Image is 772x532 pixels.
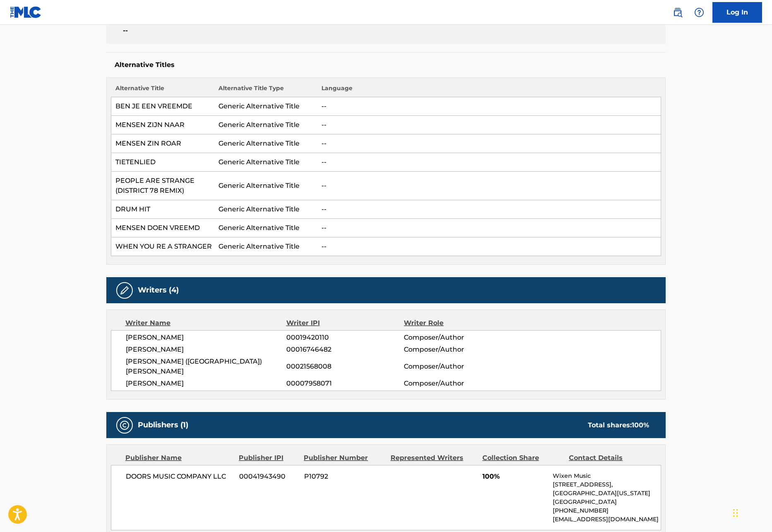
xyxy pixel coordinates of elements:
p: [PHONE_NUMBER] [553,506,661,515]
span: [PERSON_NAME] [126,333,286,343]
td: -- [317,116,661,134]
div: Contact Details [569,453,649,463]
span: Composer/Author [404,333,511,343]
td: TIETENLIED [111,153,214,172]
th: Alternative Title [111,84,214,97]
p: [EMAIL_ADDRESS][DOMAIN_NAME] [553,515,661,524]
span: 00021568008 [286,362,404,371]
td: Generic Alternative Title [214,153,317,172]
td: DRUM HIT [111,200,214,219]
h5: Alternative Titles [115,61,657,69]
span: Composer/Author [404,362,511,371]
img: MLC Logo [10,6,42,18]
span: 00041943490 [239,472,298,482]
span: 00007958071 [286,379,404,388]
td: PEOPLE ARE STRANGE (DISTRICT 78 REMIX) [111,172,214,200]
span: 100% [482,472,547,482]
div: Publisher Name [125,453,233,463]
span: P10792 [304,472,384,482]
a: Log In [712,2,762,23]
td: MENSEN ZIJN NAAR [111,116,214,134]
img: search [673,7,683,17]
td: BEN JE EEN VREEMDE [111,97,214,116]
h5: Writers (4) [138,285,179,295]
iframe: Chat Widget [731,492,772,532]
p: Wixen Music [553,472,661,480]
td: -- [317,172,661,200]
div: Collection Share [482,453,563,463]
span: [PERSON_NAME] [126,379,286,388]
span: 00016746482 [286,345,404,355]
p: [GEOGRAPHIC_DATA] [553,498,661,506]
span: 100 % [632,421,649,429]
div: Writer Name [125,318,286,328]
td: MENSEN ZIN ROAR [111,134,214,153]
span: -- [123,26,257,36]
td: WHEN YOU RE A STRANGER [111,237,214,256]
td: Generic Alternative Title [214,200,317,219]
td: Generic Alternative Title [214,219,317,237]
td: -- [317,200,661,219]
div: Help [691,4,707,21]
th: Language [317,84,661,97]
td: -- [317,219,661,237]
img: help [694,7,704,17]
div: Represented Writers [391,453,476,463]
span: Composer/Author [404,345,511,355]
span: Composer/Author [404,379,511,388]
span: [PERSON_NAME] ([GEOGRAPHIC_DATA]) [PERSON_NAME] [126,357,286,376]
a: Public Search [669,4,686,21]
div: Publisher IPI [239,453,297,463]
td: Generic Alternative Title [214,116,317,134]
img: Publishers [120,420,129,430]
span: [PERSON_NAME] [126,345,286,355]
td: Generic Alternative Title [214,172,317,200]
td: MENSEN DOEN VREEMD [111,219,214,237]
div: Drag [733,501,738,525]
div: Total shares: [588,420,649,430]
span: 00019420110 [286,333,404,343]
td: -- [317,153,661,172]
div: Writer Role [404,318,511,328]
td: -- [317,97,661,116]
div: Writer IPI [286,318,404,328]
td: -- [317,134,661,153]
h5: Publishers (1) [138,420,188,430]
td: Generic Alternative Title [214,134,317,153]
p: [GEOGRAPHIC_DATA][US_STATE] [553,489,661,498]
img: Writers [120,285,129,295]
div: Publisher Number [304,453,384,463]
td: Generic Alternative Title [214,97,317,116]
td: Generic Alternative Title [214,237,317,256]
td: -- [317,237,661,256]
th: Alternative Title Type [214,84,317,97]
span: DOORS MUSIC COMPANY LLC [126,472,233,482]
p: [STREET_ADDRESS], [553,480,661,489]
